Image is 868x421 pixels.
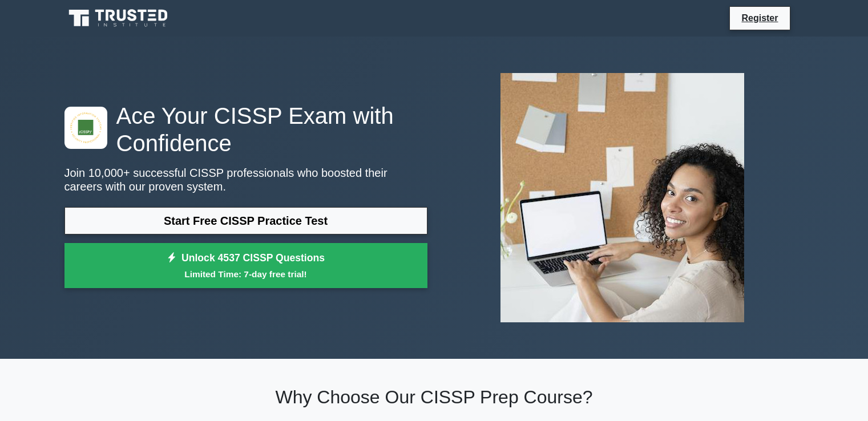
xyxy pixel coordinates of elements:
a: Unlock 4537 CISSP QuestionsLimited Time: 7-day free trial! [64,243,427,289]
p: Join 10,000+ successful CISSP professionals who boosted their careers with our proven system. [64,166,427,193]
h1: Ace Your CISSP Exam with Confidence [64,102,427,157]
small: Limited Time: 7-day free trial! [79,268,413,281]
a: Register [734,11,785,25]
a: Start Free CISSP Practice Test [64,207,427,234]
h2: Why Choose Our CISSP Prep Course? [64,386,804,408]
